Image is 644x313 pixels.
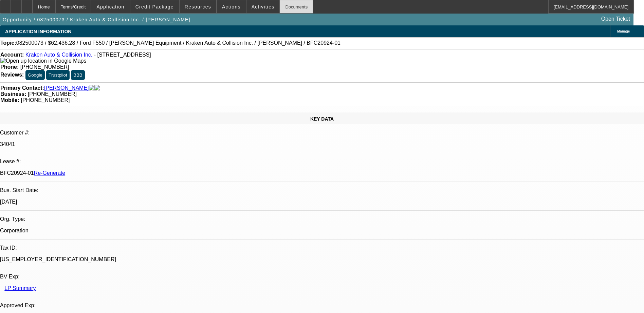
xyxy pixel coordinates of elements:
[180,0,216,13] button: Resources
[25,52,92,58] a: Kraken Auto & Collision Inc.
[0,58,86,64] img: Open up location in Google Maps
[0,52,24,58] strong: Account:
[34,170,66,176] a: Re-Generate
[252,4,275,9] span: Activities
[94,85,100,91] img: linkedin-icon.png
[16,40,341,46] span: 082500073 / $62,436.28 / Ford F550 / [PERSON_NAME] Equipment / Kraken Auto & Collision Inc. / [PE...
[217,0,246,13] button: Actions
[599,13,633,25] a: Open Ticket
[0,91,26,97] strong: Business:
[25,70,45,80] button: Google
[0,40,16,46] strong: Topic:
[0,64,19,70] strong: Phone:
[3,17,190,22] span: Opportunity / 082500073 / Kraken Auto & Collision Inc. / [PERSON_NAME]
[617,29,630,33] span: Manage
[0,58,86,64] a: View Google Maps
[96,4,124,9] span: Application
[20,64,69,70] span: [PHONE_NUMBER]
[185,4,211,9] span: Resources
[89,85,94,91] img: facebook-icon.png
[71,70,85,80] button: BBB
[28,91,77,97] span: [PHONE_NUMBER]
[0,97,19,103] strong: Mobile:
[4,285,36,291] a: LP Summary
[135,4,174,9] span: Credit Package
[0,85,44,91] strong: Primary Contact:
[222,4,241,9] span: Actions
[130,0,179,13] button: Credit Package
[91,0,129,13] button: Application
[310,116,334,122] span: KEY DATA
[246,0,280,13] button: Activities
[5,29,71,34] span: APPLICATION INFORMATION
[94,52,151,58] span: - [STREET_ADDRESS]
[46,70,69,80] button: Trustpilot
[44,85,89,91] a: [PERSON_NAME]
[0,72,24,78] strong: Reviews:
[21,97,70,103] span: [PHONE_NUMBER]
